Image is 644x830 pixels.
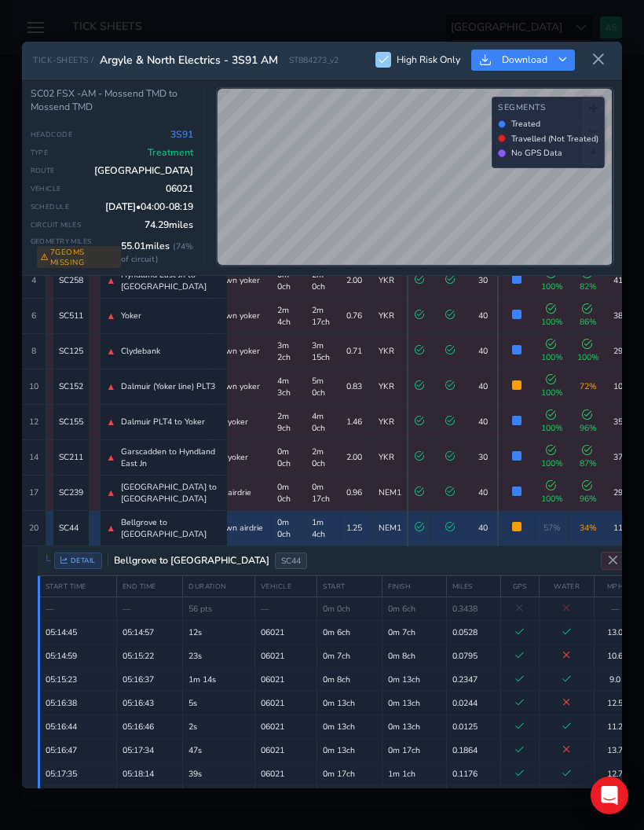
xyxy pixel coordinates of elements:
span: Dalmuir PLT4 to Yoker [122,416,206,428]
span: 96 % [580,410,597,434]
td: YKR [373,298,408,333]
span: 87 % [580,446,597,469]
span: Clydebank [122,345,161,357]
td: 05:14:57 [116,620,182,644]
td: 12.5 [595,691,636,714]
td: 40 [469,475,498,510]
td: 29.7 [607,475,635,510]
td: 2m 0ch [306,439,341,475]
td: YKR [373,333,408,369]
td: 1m 4ch [382,785,446,809]
span: 86 % [580,304,597,328]
td: 3m 2ch [272,333,306,369]
span: Vehicle [31,184,61,193]
td: 0m 17ch [382,738,446,762]
td: 0m 0ch [272,263,306,298]
td: 05:16:46 [116,714,182,738]
span: SC44 [275,553,307,569]
span: 4 [31,274,36,286]
td: 38.2 [607,298,635,333]
td: 0.3438 [446,597,500,620]
th: WATER [539,576,595,597]
td: down yoker [210,333,272,369]
th: DURATION [183,576,255,597]
td: 0.0795 [446,644,500,667]
td: 0.0244 [446,691,500,714]
span: 100 % [541,269,563,292]
td: 0m 6ch [382,597,446,620]
td: 0.2347 [446,667,500,691]
td: 13.0 [595,620,636,644]
td: 0.76 [341,298,373,333]
td: 06021 [255,667,317,691]
span: 14 [29,451,38,463]
span: ▲ [107,487,116,499]
span: Garscadden to Hyndland East Jn [122,446,222,469]
td: 0m 0ch [272,475,306,510]
td: 05:16:38 [39,691,117,714]
span: ▲ [107,274,116,287]
th: START TIME [39,576,117,597]
span: No GPS Data [511,147,562,159]
span: 96 % [580,481,597,505]
td: SC125 [53,333,90,369]
td: 0.1864 [446,785,500,809]
span: Treatment [148,146,193,159]
td: YKR [373,439,408,475]
td: SC44 [53,510,90,545]
td: YKR [373,369,408,404]
td: 06021 [255,691,317,714]
td: 40 [469,333,498,369]
td: 0m 17ch [317,762,382,785]
th: FINISH [382,576,446,597]
td: — [116,785,182,809]
td: 2.00 [341,263,373,298]
td: 05:16:37 [116,667,182,691]
span: DETAIL [54,553,102,569]
td: up airdrie [210,475,272,510]
td: up yoker [210,439,272,475]
td: 0.0528 [446,620,500,644]
td: YKR [373,263,408,298]
span: 100 % [577,340,599,363]
td: 4m 0ch [306,404,341,439]
span: 100 % [541,304,563,328]
td: 0.1864 [446,738,500,762]
td: 35.7 [607,404,635,439]
td: 1m 4ch [306,510,341,545]
td: 13.7 [595,738,636,762]
td: 12s [183,620,255,644]
td: 29.0 [607,333,635,369]
h4: Segments [498,103,598,113]
td: 2m 9ch [272,404,306,439]
td: 05:14:59 [39,644,117,667]
td: 0m 0ch [272,439,306,475]
span: 06021 [166,182,193,195]
span: Headcode [31,130,73,139]
td: 06021 [255,620,317,644]
span: Hyndland East Jn to [GEOGRAPHIC_DATA] [122,269,222,292]
td: 0.83 [341,369,373,404]
td: 40 [469,298,498,333]
td: 0.0125 [446,714,500,738]
td: 3m 15ch [306,333,341,369]
td: 30 [469,439,498,475]
th: MILES [446,576,500,597]
span: 55.01 miles [121,240,193,265]
td: 0m 0ch [272,510,306,545]
span: 12 [29,416,38,428]
td: 06021 [255,762,317,785]
span: Geometry Miles [31,237,122,268]
td: 47s [183,738,255,762]
td: YKR [373,404,408,439]
td: SC239 [53,475,90,510]
td: 05:16:43 [116,691,182,714]
td: 11.5 [607,510,635,545]
td: 10.9 [607,369,635,404]
td: 2m 4ch [272,298,306,333]
td: SC155 [53,404,90,439]
td: down yoker [210,263,272,298]
td: 40 [469,510,498,545]
td: 1m 14s [183,667,255,691]
td: 0m 7ch [317,644,382,667]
